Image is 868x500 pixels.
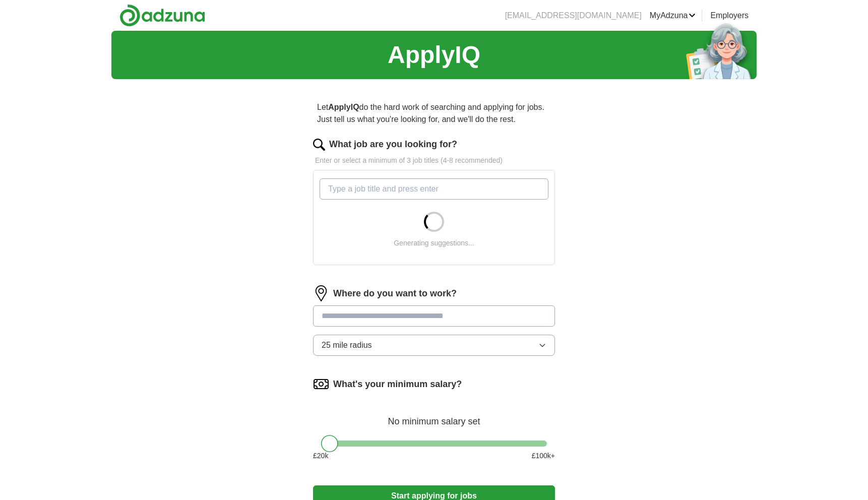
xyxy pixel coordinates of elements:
[322,339,372,351] span: 25 mile radius
[313,155,555,166] p: Enter or select a minimum of 3 job titles (4-8 recommended)
[313,335,555,356] button: 25 mile radius
[333,378,462,391] label: What's your minimum salary?
[313,285,329,301] img: location.png
[313,404,555,428] div: No minimum salary set
[328,103,359,111] strong: ApplyIQ
[119,4,205,27] img: Adzuna logo
[388,37,480,73] h1: ApplyIQ
[333,287,457,300] label: Where do you want to work?
[320,178,548,200] input: Type a job title and press enter
[313,139,325,151] img: search.png
[650,10,696,22] a: MyAdzuna
[313,451,328,461] span: £ 20 k
[313,97,555,130] p: Let do the hard work of searching and applying for jobs. Just tell us what you're looking for, an...
[532,451,555,461] span: £ 100 k+
[505,10,642,22] li: [EMAIL_ADDRESS][DOMAIN_NAME]
[710,10,749,22] a: Employers
[313,376,329,392] img: salary.png
[329,138,457,151] label: What job are you looking for?
[394,238,474,248] div: Generating suggestions...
